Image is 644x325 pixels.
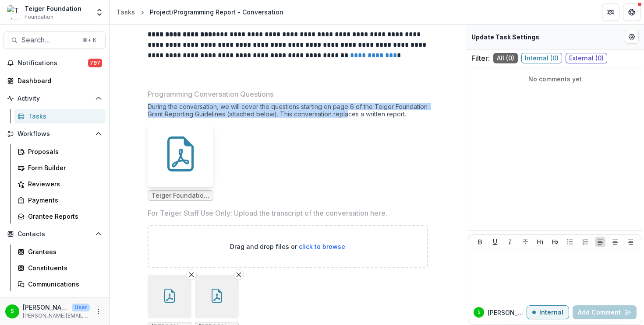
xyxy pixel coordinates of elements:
button: Ordered List [580,237,591,247]
a: Proposals [14,144,106,159]
p: No comments yet [471,74,639,84]
span: click to browse [299,243,345,250]
a: Dashboard [4,73,106,88]
button: Underline [490,237,500,247]
a: Form Builder [14,161,106,175]
button: Partners [602,3,619,21]
button: Open Data & Reporting [4,295,106,309]
button: Italicize [505,237,515,247]
button: Internal [527,305,569,319]
div: Project/Programming Report - Conversation [150,7,283,17]
button: Notifications797 [4,56,106,70]
div: ⌘ + K [81,35,98,45]
button: Align Left [595,237,605,247]
div: Stephanie [478,310,480,315]
button: Open Workflows [4,127,106,141]
div: Form Builder [28,163,99,172]
button: Add Comment [573,305,637,319]
nav: breadcrumb [113,6,287,18]
a: Payments [14,193,106,207]
button: Get Help [623,3,640,21]
span: 797 [88,59,102,67]
button: Bullet List [565,237,575,247]
button: More [93,306,104,317]
a: Grantee Reports [14,209,106,224]
button: Open entity switcher [93,3,106,21]
a: Reviewers [14,177,106,191]
button: Heading 2 [550,237,560,247]
p: For Teiger Staff Use Only: Upload the transcript of the conversation here. [148,208,387,218]
span: Internal ( 0 ) [521,53,562,63]
button: Align Right [625,237,636,247]
button: Edit Form Settings [625,30,639,44]
div: Proposals [28,147,99,156]
button: Strike [520,237,531,247]
button: Heading 1 [535,237,545,247]
button: Remove File [186,269,197,280]
div: Teiger Foundation [25,4,81,13]
p: [PERSON_NAME][EMAIL_ADDRESS][DOMAIN_NAME] [23,312,90,320]
div: Constituents [28,263,99,273]
span: External ( 0 ) [566,53,607,63]
div: Tasks [117,7,135,17]
span: Activity [18,95,92,102]
p: Update Task Settings [471,32,539,42]
button: Open Contacts [4,227,106,241]
p: Internal [539,309,563,316]
a: Grantees [14,245,106,259]
div: Communications [28,280,99,289]
a: Tasks [113,6,138,18]
p: [PERSON_NAME] [23,303,68,312]
div: Dashboard [18,76,99,85]
button: Open Activity [4,91,106,105]
div: Teiger Foundation Grant Reporting Guidelines.pdf [148,121,213,201]
div: Reviewers [28,179,99,189]
div: Tasks [28,112,99,121]
button: Bold [475,237,485,247]
span: Foundation [25,13,53,21]
p: Filter: [471,53,490,63]
button: Remove File [234,269,244,280]
span: All ( 0 ) [493,53,518,63]
span: Notifications [18,59,88,67]
div: Payments [28,196,99,205]
div: During the conversation, we will cover the questions starting on page 6 of the Teiger Foundation ... [148,103,428,121]
img: Teiger Foundation [7,5,21,19]
div: Grantees [28,247,99,256]
p: User [72,304,90,311]
button: Align Center [610,237,620,247]
div: Stephanie [11,308,14,314]
p: Programming Conversation Questions [148,89,273,99]
a: Constituents [14,261,106,275]
p: Drag and drop files or [230,242,345,251]
span: Teiger Foundation Grant Reporting Guidelines.pdf [152,192,209,199]
span: Workflows [18,130,92,138]
div: Grantee Reports [28,212,99,221]
span: Search... [21,36,77,44]
span: Contacts [18,231,92,238]
button: Search... [4,31,106,49]
p: [PERSON_NAME] [488,308,527,317]
a: Communications [14,277,106,291]
a: Tasks [14,109,106,123]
